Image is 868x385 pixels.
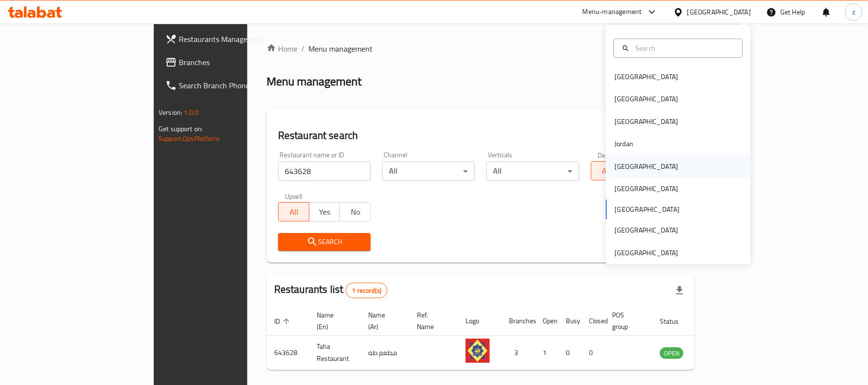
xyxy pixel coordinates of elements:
[317,309,349,332] span: Name (En)
[313,205,336,219] span: Yes
[660,347,683,359] div: OPEN
[159,132,220,145] a: Support.OpsPlatform
[309,202,340,221] button: Yes
[267,74,361,89] h2: Menu management
[614,71,678,82] div: [GEOGRAPHIC_DATA]
[278,233,371,251] button: Search
[486,162,579,181] div: All
[558,306,581,336] th: Busy
[346,286,387,295] span: 1 record(s)
[614,94,678,104] div: [GEOGRAPHIC_DATA]
[282,205,306,219] span: All
[614,138,633,149] div: Jordan
[179,56,291,68] span: Branches
[668,279,691,302] div: Export file
[501,336,535,370] td: 3
[612,309,641,332] span: POS group
[535,306,558,336] th: Open
[631,43,736,54] input: Search
[158,51,299,74] a: Branches
[159,106,182,119] span: Version:
[687,7,751,17] div: [GEOGRAPHIC_DATA]
[308,43,373,55] span: Menu management
[159,123,203,135] span: Get support on:
[583,6,642,18] div: Menu-management
[368,309,398,332] span: Name (Ar)
[158,27,299,51] a: Restaurants Management
[179,33,291,45] span: Restaurants Management
[278,128,683,143] h2: Restaurant search
[382,162,475,181] div: All
[274,316,293,327] span: ID
[581,336,604,370] td: 0
[179,80,291,91] span: Search Branch Phone
[535,336,558,370] td: 1
[501,306,535,336] th: Branches
[267,306,736,370] table: enhanced table
[591,161,622,180] button: All
[267,43,695,55] nav: breadcrumb
[466,339,490,363] img: Taha Restaurant
[301,43,305,55] li: /
[361,336,409,370] td: مطعم طه
[309,336,361,370] td: Taha Restaurant
[458,306,501,336] th: Logo
[614,247,678,258] div: [GEOGRAPHIC_DATA]
[595,164,618,178] span: All
[614,225,678,235] div: [GEOGRAPHIC_DATA]
[660,348,683,359] span: OPEN
[614,116,678,127] div: [GEOGRAPHIC_DATA]
[614,183,678,194] div: [GEOGRAPHIC_DATA]
[614,161,678,172] div: [GEOGRAPHIC_DATA]
[581,306,604,336] th: Closed
[660,316,691,327] span: Status
[285,192,303,199] label: Upsell
[344,205,367,219] span: No
[339,202,371,221] button: No
[417,309,446,332] span: Ref. Name
[558,336,581,370] td: 0
[852,7,855,17] span: z
[598,151,622,158] label: Delivery
[286,236,363,248] span: Search
[278,162,371,181] input: Search for restaurant name or ID..
[274,282,387,298] h2: Restaurants list
[278,202,309,221] button: All
[184,106,199,119] span: 1.0.0
[158,74,299,97] a: Search Branch Phone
